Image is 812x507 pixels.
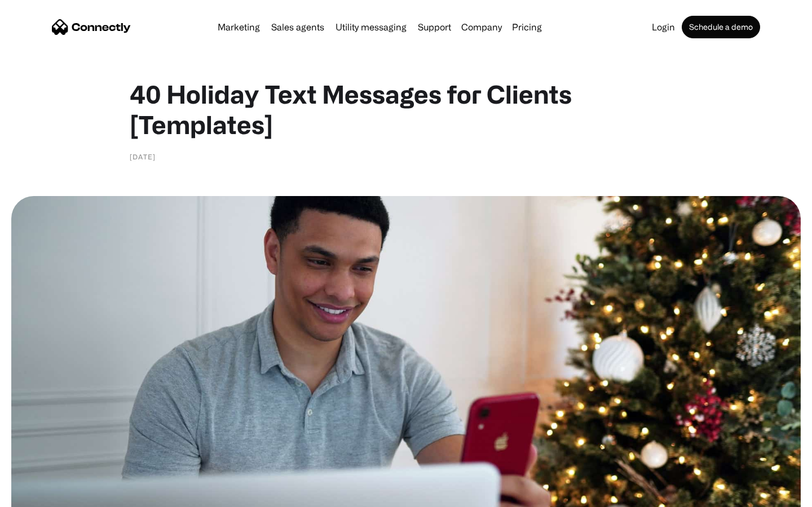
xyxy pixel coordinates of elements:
ul: Language list [23,487,68,503]
a: Pricing [507,23,546,32]
a: Utility messaging [331,23,411,32]
a: Marketing [213,23,264,32]
div: Company [461,19,502,35]
div: [DATE] [130,151,156,162]
a: Login [647,23,679,32]
aside: Language selected: English [11,487,68,503]
a: Support [413,23,456,32]
a: Schedule a demo [682,16,760,38]
h1: 40 Holiday Text Messages for Clients [Templates] [130,79,682,140]
a: Sales agents [267,23,329,32]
